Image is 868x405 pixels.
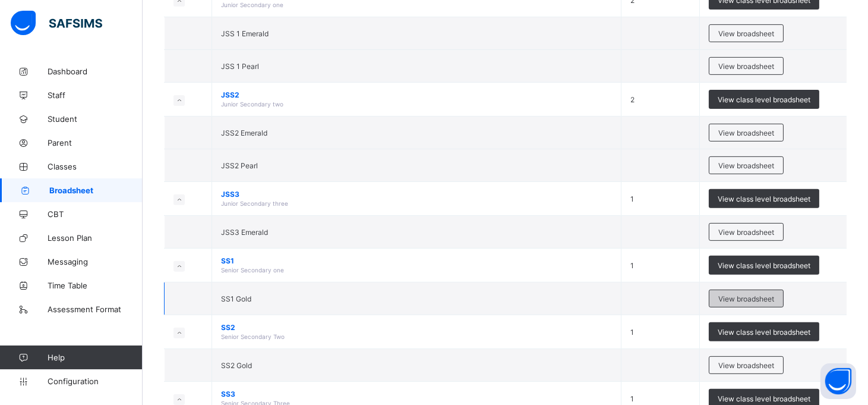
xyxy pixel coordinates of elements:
[221,128,267,137] span: JSS2 Emerald
[221,256,612,265] span: SS1
[48,304,143,314] span: Assessment Format
[718,228,774,237] span: View broadsheet
[221,190,612,199] span: JSS3
[48,233,143,243] span: Lesson Plan
[48,67,143,76] span: Dashboard
[718,95,810,104] span: View class level broadsheet
[718,62,774,71] span: View broadsheet
[718,294,774,303] span: View broadsheet
[709,156,784,165] a: View broadsheet
[709,290,784,299] a: View broadsheet
[48,90,143,100] span: Staff
[718,29,774,38] span: View broadsheet
[221,294,251,303] span: SS1 Gold
[718,328,810,337] span: View class level broadsheet
[709,223,784,232] a: View broadsheet
[630,194,634,203] span: 1
[630,394,634,403] span: 1
[221,390,612,398] span: SS3
[718,261,810,270] span: View class level broadsheet
[48,209,143,219] span: CBT
[718,161,774,170] span: View broadsheet
[709,24,784,33] a: View broadsheet
[718,194,810,203] span: View class level broadsheet
[709,124,784,133] a: View broadsheet
[49,186,143,195] span: Broadsheet
[221,29,269,38] span: JSS 1 Emerald
[709,322,819,331] a: View class level broadsheet
[221,266,284,274] span: Senior Secondary one
[709,256,819,265] a: View class level broadsheet
[48,162,143,171] span: Classes
[709,57,784,66] a: View broadsheet
[48,114,143,124] span: Student
[709,389,819,398] a: View class level broadsheet
[48,376,142,386] span: Configuration
[630,261,634,270] span: 1
[221,1,283,8] span: Junior Secondary one
[11,11,102,36] img: safsims
[718,128,774,137] span: View broadsheet
[221,90,612,99] span: JSS2
[709,189,819,198] a: View class level broadsheet
[221,361,252,370] span: SS2 Gold
[718,394,810,403] span: View class level broadsheet
[221,323,612,332] span: SS2
[709,90,819,99] a: View class level broadsheet
[630,95,635,104] span: 2
[820,363,856,399] button: Open asap
[48,353,142,362] span: Help
[630,328,634,337] span: 1
[221,333,285,340] span: Senior Secondary Two
[221,161,258,170] span: JSS2 Pearl
[221,228,268,237] span: JSS3 Emerald
[48,138,143,147] span: Parent
[221,200,288,207] span: Junior Secondary three
[221,101,283,108] span: Junior Secondary two
[709,356,784,365] a: View broadsheet
[48,281,143,290] span: Time Table
[718,361,774,370] span: View broadsheet
[221,62,259,71] span: JSS 1 Pearl
[48,257,143,266] span: Messaging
